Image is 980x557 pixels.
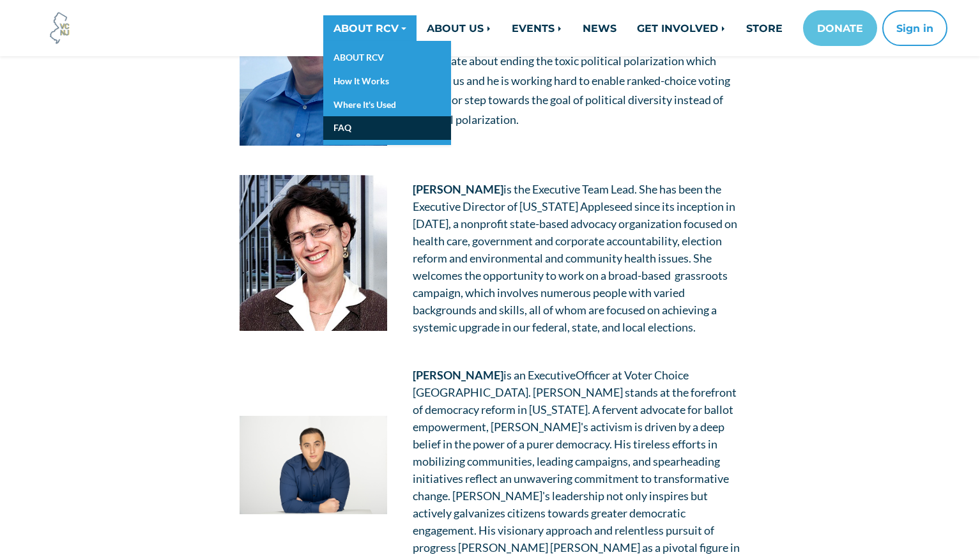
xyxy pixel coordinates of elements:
a: STORE [736,15,793,41]
a: Where It's Used [323,93,451,117]
a: GET INVOLVED [627,15,736,41]
strong: [PERSON_NAME] [413,182,503,196]
a: EVENTS [501,15,572,41]
a: NEWS [572,15,627,41]
div: ABOUT RCV [323,41,451,145]
img: Voter Choice NJ [43,11,77,45]
a: How It Works [323,70,451,93]
a: FAQ [323,116,451,140]
strong: [PERSON_NAME] [413,368,503,382]
button: Sign in or sign up [882,10,947,46]
a: ABOUT RCV [323,15,417,41]
nav: Main navigation [217,10,947,46]
a: ABOUT US [417,15,501,41]
a: ABOUT RCV [323,46,451,70]
span: is the Executive Team Lead. She has been the Executive Director of [US_STATE] Appleseed since its... [413,182,737,334]
a: DONATE [803,10,877,46]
